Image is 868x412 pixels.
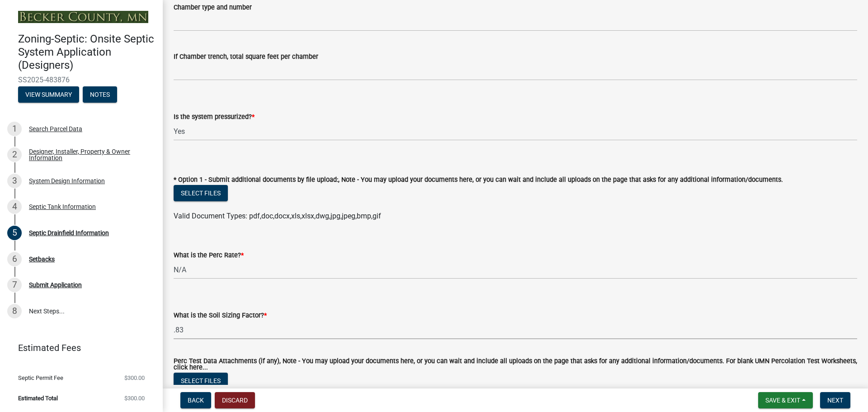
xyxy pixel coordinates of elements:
div: 8 [7,304,22,318]
div: Search Parcel Data [29,126,82,132]
label: What is the Soil Sizing Factor? [174,313,267,319]
div: System Design Information [29,178,105,184]
div: 2 [7,147,22,162]
button: Next [820,392,850,408]
label: * Option 1 - Submit additional documents by file upload:, Note - You may upload your documents he... [174,177,783,183]
img: Becker County, Minnesota [18,11,148,23]
a: Estimated Fees [7,339,148,357]
button: Save & Exit [758,392,813,408]
h4: Zoning-Septic: Onsite Septic System Application (Designers) [18,33,156,71]
div: Designer, Installer, Property & Owner Information [29,148,148,161]
span: $300.00 [124,375,145,381]
span: Next [827,397,843,404]
span: Back [188,397,204,404]
div: 6 [7,252,22,266]
span: SS2025-483876 [18,76,145,84]
label: Chamber type and number [174,5,252,11]
div: Septic Tank Information [29,204,96,210]
div: 4 [7,199,22,214]
span: Valid Document Types: pdf,doc,docx,xls,xlsx,dwg,jpg,jpeg,bmp,gif [174,212,381,220]
button: Notes [83,86,117,103]
div: Submit Application [29,282,82,288]
wm-modal-confirm: Notes [83,91,117,99]
label: Is the system pressurized? [174,114,255,120]
button: Back [180,392,211,408]
button: Discard [215,392,255,408]
wm-modal-confirm: Summary [18,91,79,99]
span: Save & Exit [765,397,800,404]
div: Setbacks [29,256,55,262]
div: Septic Drainfield Information [29,230,109,236]
label: What is the Perc Rate? [174,252,244,259]
div: 5 [7,226,22,240]
label: If Chamber trench, total square feet per chamber [174,54,318,60]
div: 1 [7,122,22,136]
span: Estimated Total [18,395,58,401]
span: Septic Permit Fee [18,375,63,381]
div: 3 [7,174,22,188]
div: 7 [7,278,22,292]
label: Perc Test Data Attachments (if any), Note - You may upload your documents here, or you can wait a... [174,358,857,371]
button: Select files [174,185,228,201]
button: Select files [174,373,228,389]
span: $300.00 [124,395,145,401]
button: View Summary [18,86,79,103]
